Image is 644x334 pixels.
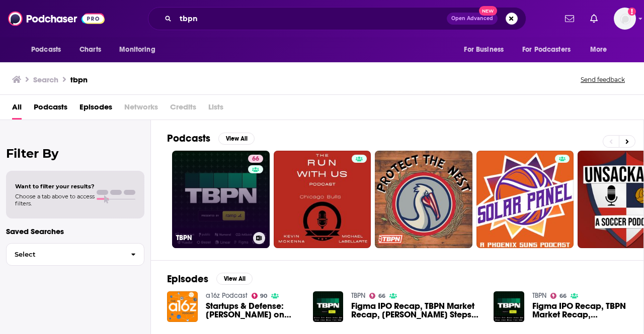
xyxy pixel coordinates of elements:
[15,183,95,190] span: Want to filter your results?
[6,146,144,161] h2: Filter By
[167,132,210,145] h2: Podcasts
[167,132,255,145] a: PodcastsView All
[167,291,198,322] img: Startups & Defense: Katherine Boyle on TBPN
[248,155,263,163] a: 66
[590,43,607,57] span: More
[15,193,95,207] span: Choose a tab above to access filters.
[516,40,585,59] button: open menu
[451,16,493,21] span: Open Advanced
[172,151,270,248] a: 66TBPN
[252,293,268,299] a: 90
[33,75,58,84] h3: Search
[119,43,155,57] span: Monitoring
[79,43,101,57] span: Charts
[208,99,223,120] span: Lists
[73,40,107,59] a: Charts
[12,99,22,120] a: All
[586,10,602,27] a: Show notifications dropdown
[206,291,248,300] a: a16z Podcast
[614,8,636,30] span: Logged in as danikarchmer
[464,43,504,57] span: For Business
[218,133,255,145] button: View All
[252,154,259,164] span: 66
[550,293,567,299] a: 66
[31,43,61,57] span: Podcasts
[457,40,516,59] button: open menu
[260,294,267,298] span: 90
[112,40,168,59] button: open menu
[578,75,628,84] button: Send feedback
[561,10,578,27] a: Show notifications dropdown
[34,99,67,120] a: Podcasts
[206,302,301,319] a: Startups & Defense: Katherine Boyle on TBPN
[176,11,447,27] input: Search podcasts, credits, & more...
[170,99,196,120] span: Credits
[8,9,105,28] img: Podchaser - Follow, Share and Rate Podcasts
[447,13,498,25] button: Open AdvancedNew
[532,302,627,319] a: Figma IPO Recap, TBPN Market Recap, Ray Dalio Steps Down From Bridgewater, Coinbase Earnings Upda...
[532,302,627,319] span: Figma IPO Recap, TBPN Market Recap, [PERSON_NAME] Steps Down From Bridgewater, Coinbase Earnings ...
[614,8,636,30] img: User Profile
[7,251,123,258] span: Select
[494,291,524,322] img: Figma IPO Recap, TBPN Market Recap, Ray Dalio Steps Down From Bridgewater, Coinbase Earnings Upda...
[167,273,208,285] h2: Episodes
[206,302,301,319] span: Startups & Defense: [PERSON_NAME] on TBPN
[70,75,88,84] h3: tbpn
[6,243,144,266] button: Select
[351,302,481,319] span: Figma IPO Recap, TBPN Market Recap, [PERSON_NAME] Steps Down From Bridgewater, Coinbase Earnings ...
[216,273,253,285] button: View All
[559,294,567,298] span: 66
[176,234,249,242] h3: TBPN
[6,227,144,236] p: Saved Searches
[148,7,526,30] div: Search podcasts, credits, & more...
[79,99,112,120] a: Episodes
[369,293,385,299] a: 66
[628,8,636,16] svg: Add a profile image
[351,291,365,300] a: TBPN
[532,291,546,300] a: TBPN
[522,43,571,57] span: For Podcasters
[479,6,497,16] span: New
[313,291,344,322] img: Figma IPO Recap, TBPN Market Recap, Ray Dalio Steps Down From Bridgewater, Coinbase Earnings Upda...
[167,273,253,285] a: EpisodesView All
[351,302,481,319] a: Figma IPO Recap, TBPN Market Recap, Ray Dalio Steps Down From Bridgewater, Coinbase Earnings Upda...
[583,40,620,59] button: open menu
[378,294,385,298] span: 66
[24,40,74,59] button: open menu
[614,8,636,30] button: Show profile menu
[124,99,158,120] span: Networks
